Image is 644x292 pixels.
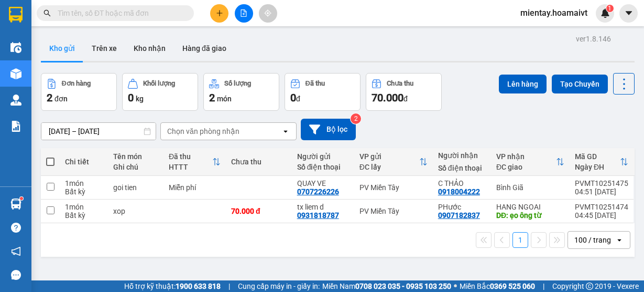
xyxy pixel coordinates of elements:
div: Chưa thu [231,158,287,166]
div: xop [113,207,158,215]
div: QUAY VE [297,179,349,187]
div: Bất kỳ [65,211,103,220]
div: PVMT10251474 [575,203,628,211]
th: Toggle SortBy [163,148,226,176]
span: đ [403,95,408,103]
div: DĐ: ẹo ông từ [496,211,564,220]
div: ver 1.8.146 [576,33,611,45]
span: món [217,95,232,103]
div: VP gửi [359,152,419,161]
svg: open [615,236,624,244]
div: Chọn văn phòng nhận [167,126,239,137]
div: Tên món [113,152,158,161]
sup: 2 [351,113,361,124]
img: warehouse-icon [10,95,21,106]
strong: 0369 525 060 [490,282,535,290]
div: 100 / trang [574,235,611,245]
div: ĐC giao [496,163,556,171]
div: Đơn hàng [62,80,91,87]
span: copyright [586,283,593,290]
div: C THẢO [438,179,486,187]
div: Bình Giã [496,183,564,192]
div: Người nhận [438,151,486,160]
span: Miền Bắc [460,280,535,292]
div: Đã thu [305,80,325,87]
span: question-circle [11,223,21,233]
div: Bất kỳ [65,187,103,196]
div: HANG NGOAI [496,203,564,211]
span: search [43,9,51,17]
img: logo-vxr [9,7,23,23]
span: 2 [209,91,215,104]
sup: 1 [20,197,23,200]
strong: 1900 633 818 [176,282,221,290]
button: Kho gửi [41,36,83,61]
button: Đơn hàng2đơn [41,73,117,111]
div: tx liem d [297,203,349,211]
input: Tìm tên, số ĐT hoặc mã đơn [58,7,181,19]
div: 1 món [65,203,103,211]
div: PV Miền Tây [359,207,428,215]
th: Toggle SortBy [354,148,433,176]
span: Cung cấp máy in - giấy in: [238,280,320,292]
input: Select a date range. [41,123,156,140]
img: solution-icon [10,121,21,132]
div: HTTT [169,163,212,171]
div: ĐC lấy [359,163,419,171]
th: Toggle SortBy [491,148,570,176]
button: Bộ lọc [301,119,356,140]
div: goi tien [113,183,158,192]
div: Số điện thoại [297,163,349,171]
div: 0707226226 [297,187,339,196]
button: Hàng đã giao [174,36,235,61]
div: Ngày ĐH [575,163,620,171]
button: Trên xe [83,36,125,61]
span: | [543,280,544,292]
sup: 1 [606,5,614,12]
span: 0 [290,91,296,104]
span: file-add [240,9,247,17]
div: PV Miền Tây [359,183,428,192]
div: Ghi chú [113,163,158,171]
div: 70.000 đ [231,207,287,215]
span: 2 [47,91,52,104]
span: Miền Nam [322,280,451,292]
span: notification [11,246,21,256]
span: message [11,270,21,280]
span: | [228,280,230,292]
span: 0 [128,91,134,104]
span: kg [136,95,144,103]
span: plus [216,9,223,17]
div: PVMT10251475 [575,179,628,187]
span: đ [296,95,300,103]
div: 0918004222 [438,187,480,196]
button: caret-down [619,4,638,23]
button: 1 [512,232,528,248]
div: Chưa thu [387,80,413,87]
div: Người gửi [297,152,349,161]
button: Số lượng2món [203,73,279,111]
button: Đã thu0đ [285,73,361,111]
button: Lên hàng [499,75,547,93]
img: warehouse-icon [10,199,21,210]
span: ⚪️ [454,284,457,288]
button: Tạo Chuyến [552,75,608,93]
img: icon-new-feature [601,8,610,18]
img: warehouse-icon [10,42,21,53]
span: caret-down [624,8,634,18]
span: aim [264,9,271,17]
button: plus [210,4,228,23]
div: Khối lượng [143,80,175,87]
strong: 0708 023 035 - 0935 103 250 [355,282,451,290]
th: Toggle SortBy [570,148,634,176]
button: Khối lượng0kg [122,73,198,111]
div: 04:45 [DATE] [575,211,628,220]
div: Số lượng [224,80,251,87]
span: 70.000 [372,91,403,104]
div: 0907182837 [438,211,480,220]
span: mientay.hoamaivt [512,6,596,19]
span: Hỗ trợ kỹ thuật: [124,280,221,292]
button: Chưa thu70.000đ [366,73,442,111]
span: đơn [54,95,68,103]
div: Chi tiết [65,158,103,166]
